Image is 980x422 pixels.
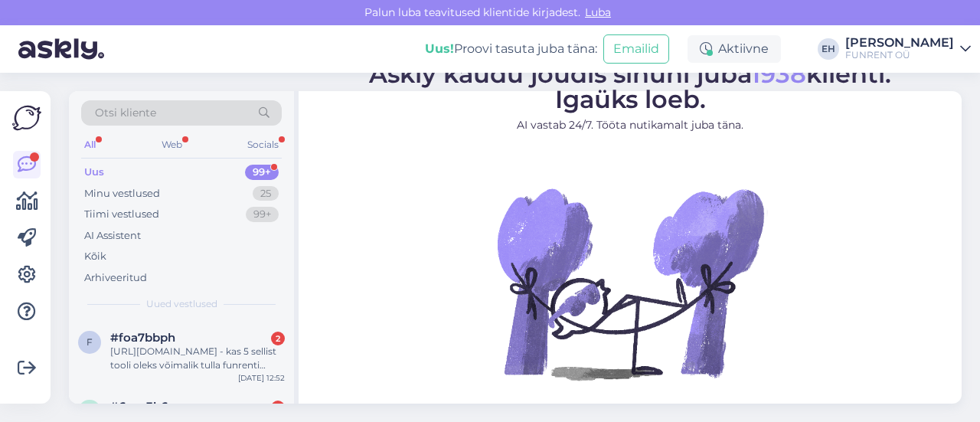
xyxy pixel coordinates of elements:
div: Minu vestlused [84,186,160,201]
div: [DATE] 12:52 [238,372,285,384]
img: Askly Logo [12,103,41,132]
div: Tiimi vestlused [84,207,159,222]
b: Uus! [425,41,454,56]
div: 2 [271,332,285,345]
span: Uued vestlused [146,297,217,311]
div: EH [818,38,839,60]
div: Proovi tasuta juba täna: [425,40,597,58]
p: AI vastab 24/7. Tööta nutikamalt juba täna. [369,117,891,133]
div: Kõik [84,249,106,264]
span: Askly kaudu jõudis sinuni juba klienti. Igaüks loeb. [369,59,891,114]
div: Socials [244,135,282,155]
button: Emailid [603,34,669,64]
a: [PERSON_NAME]FUNRENT OÜ [845,37,971,61]
div: 99+ [246,207,279,222]
span: 1938 [751,59,806,89]
span: #6zoc3k6o [110,400,175,414]
div: AI Assistent [84,228,141,244]
img: No Chat active [492,146,768,421]
div: 2 [271,401,285,414]
span: f [87,336,93,348]
div: All [81,135,99,155]
div: Web [158,135,185,155]
div: Arhiveeritud [84,270,147,286]
div: Aktiivne [688,35,781,63]
div: Uus [84,165,104,180]
span: Otsi kliente [95,105,156,121]
span: #foa7bbph [110,331,175,345]
div: [PERSON_NAME] [845,37,954,49]
div: 99+ [245,165,279,180]
div: [URL][DOMAIN_NAME] - kas 5 sellist tooli oleks võimalik tulla funrenti kohapeale [PERSON_NAME] os... [110,345,285,372]
span: Luba [580,5,616,19]
div: 25 [253,186,279,201]
div: FUNRENT OÜ [845,49,954,61]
